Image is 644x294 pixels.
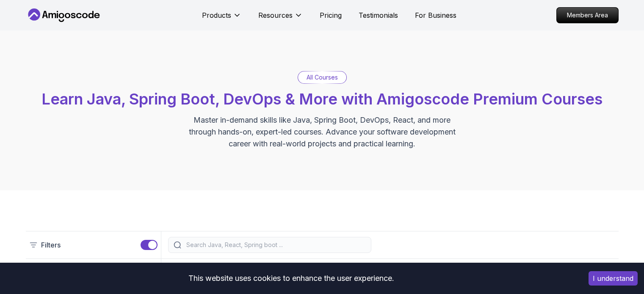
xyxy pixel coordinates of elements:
p: Resources [258,10,293,20]
p: Master in-demand skills like Java, Spring Boot, DevOps, React, and more through hands-on, expert-... [180,114,464,150]
a: For Business [415,10,456,20]
iframe: chat widget [591,241,644,281]
button: Resources [258,10,303,27]
a: Members Area [556,7,619,23]
a: Pricing [320,10,342,20]
input: Search Java, React, Spring boot ... [185,241,366,249]
span: Learn Java, Spring Boot, DevOps & More with Amigoscode Premium Courses [41,90,603,108]
div: This website uses cookies to enhance the user experience. [6,269,576,288]
p: Products [202,10,231,20]
p: Members Area [557,8,618,23]
a: Testimonials [359,10,398,20]
p: Filters [41,240,61,250]
p: All Courses [307,73,338,82]
button: Accept cookies [589,271,638,286]
button: Products [202,10,241,27]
